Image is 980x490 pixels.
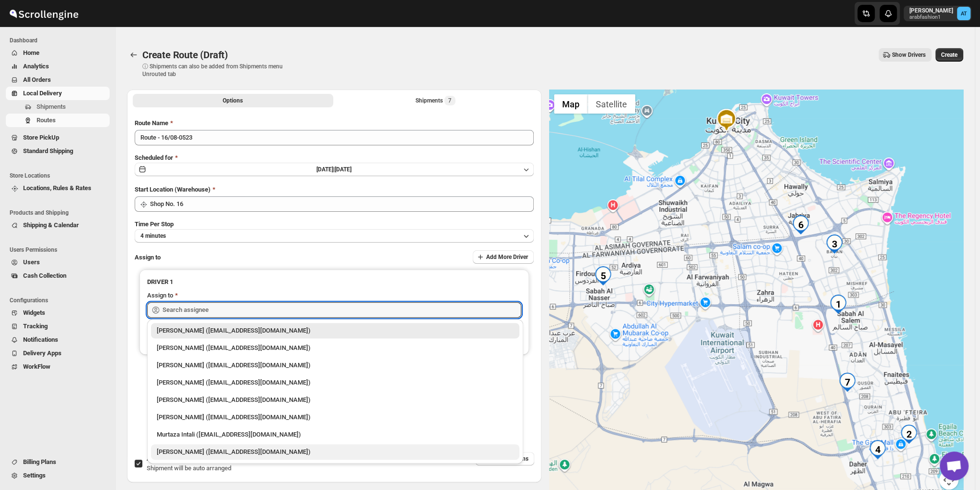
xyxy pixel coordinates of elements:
[6,455,110,469] button: Billing Plans
[147,277,521,287] h3: DRIVER 1
[6,46,110,60] button: Home
[140,232,166,240] span: 4 minutes
[37,116,56,124] span: Routes
[838,373,857,392] div: 7
[142,63,294,78] p: ⓘ Shipments can also be added from Shipments menu Unrouted tab
[135,163,534,176] button: [DATE]|[DATE]
[135,130,534,145] input: Eg: Bengaluru Route
[486,253,528,261] span: Add More Driver
[825,234,844,254] div: 3
[473,250,534,264] button: Add More Driver
[37,103,66,110] span: Shipments
[163,302,521,318] input: Search assignee
[157,361,514,370] div: [PERSON_NAME] ([EMAIL_ADDRESS][DOMAIN_NAME])
[6,114,110,127] button: Routes
[147,373,523,390] li: Ali Hussain (alihita52@gmail.com)
[157,343,514,353] div: [PERSON_NAME] ([EMAIL_ADDRESS][DOMAIN_NAME])
[6,100,110,114] button: Shipments
[147,425,523,442] li: Murtaza Intali (intaliwalamurtaza@gmail.com)
[23,258,40,266] span: Users
[157,326,514,335] div: [PERSON_NAME] ([EMAIL_ADDRESS][DOMAIN_NAME])
[10,297,111,304] span: Configurations
[142,49,228,61] span: Create Route (Draft)
[135,229,534,243] button: 4 minutes
[6,347,110,360] button: Delivery Apps
[879,48,931,62] button: Show Drivers
[10,172,111,180] span: Store Locations
[147,338,523,356] li: Abizer Chikhly (abizertc@gmail.com)
[6,73,110,87] button: All Orders
[135,154,173,161] span: Scheduled for
[147,356,523,373] li: Murtaza Bhai Sagwara (murtazarata786@gmail.com)
[448,97,452,104] span: 7
[8,1,80,26] img: ScrollEngine
[961,11,967,17] text: AT
[6,306,110,320] button: Widgets
[23,363,50,370] span: WorkFlow
[335,94,536,107] button: Selected Shipments
[23,76,51,83] span: All Orders
[23,458,56,465] span: Billing Plans
[6,181,110,195] button: Locations, Rules & Rates
[6,60,110,73] button: Analytics
[23,90,62,97] span: Local Delivery
[6,320,110,333] button: Tracking
[892,51,926,59] span: Show Drivers
[23,336,58,343] span: Notifications
[23,349,62,357] span: Delivery Apps
[957,7,970,20] span: Aziz Taher
[23,322,48,330] span: Tracking
[135,119,168,127] span: Route Name
[10,209,111,217] span: Products and Shipping
[904,6,971,21] button: User menu
[23,63,49,70] span: Analytics
[10,246,111,254] span: Users Permissions
[909,14,953,20] p: arabfashion1
[147,464,231,472] span: Shipment will be auto arranged
[6,469,110,482] button: Settings
[147,408,523,425] li: Anil Trivedi (siddhu37.trivedi@gmail.com)
[135,186,211,193] span: Start Location (Warehouse)
[899,425,918,444] div: 2
[135,254,161,261] span: Assign to
[10,37,111,44] span: Dashboard
[147,455,179,462] span: AI Optimize
[6,256,110,269] button: Users
[223,97,243,104] span: Options
[554,94,588,114] button: Show street map
[335,166,352,173] span: [DATE]
[6,269,110,283] button: Cash Collection
[150,196,534,212] input: Search location
[157,413,514,422] div: [PERSON_NAME] ([EMAIL_ADDRESS][DOMAIN_NAME])
[157,395,514,405] div: [PERSON_NAME] ([EMAIL_ADDRESS][DOMAIN_NAME])
[127,111,541,430] div: All Route Options
[6,360,110,374] button: WorkFlow
[935,48,963,62] button: Create
[593,266,613,285] div: 5
[23,221,79,229] span: Shipping & Calendar
[147,291,173,300] div: Assign to
[23,272,66,279] span: Cash Collection
[415,96,455,105] div: Shipments
[868,440,887,459] div: 4
[791,215,810,234] div: 6
[147,442,523,460] li: Nagendra Reddy (fnsalonsecretary@gmail.com)
[133,94,333,107] button: All Route Options
[23,309,45,316] span: Widgets
[23,49,39,56] span: Home
[157,378,514,387] div: [PERSON_NAME] ([EMAIL_ADDRESS][DOMAIN_NAME])
[23,472,46,479] span: Settings
[23,184,91,192] span: Locations, Rules & Rates
[909,7,953,14] p: [PERSON_NAME]
[23,134,59,141] span: Store PickUp
[588,94,635,114] button: Show satellite imagery
[941,51,957,59] span: Create
[939,470,958,490] button: Map camera controls
[127,48,140,62] button: Routes
[6,219,110,232] button: Shipping & Calendar
[940,451,968,480] a: Open chat
[6,333,110,347] button: Notifications
[23,147,73,155] span: Standard Shipping
[157,430,514,439] div: Murtaza Intali ([EMAIL_ADDRESS][DOMAIN_NAME])
[147,323,523,338] li: Aziz Taher (azizchikhly53@gmail.com)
